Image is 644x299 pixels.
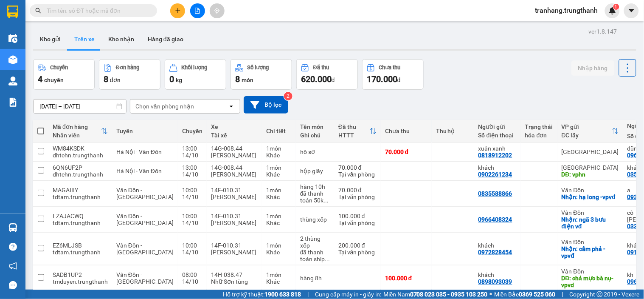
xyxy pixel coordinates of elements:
[379,65,401,71] div: Chưa thu
[99,59,160,90] button: Đơn hàng8đơn
[7,6,18,18] img: logo-vxr
[182,242,202,249] div: 10:00
[478,152,512,159] div: 0818912202
[266,187,292,194] div: 1 món
[141,29,190,49] button: Hàng đã giao
[266,164,292,171] div: 1 món
[170,3,185,18] button: plus
[562,216,619,230] div: Nhận: ngã 3 bưu điện vđ
[53,187,108,194] div: MAGAIIIY
[562,268,619,275] div: Vân Đồn
[34,100,126,113] input: Select a date range.
[325,256,330,262] span: ...
[338,219,377,226] div: Tại văn phòng
[589,27,617,36] div: ver 1.8.147
[284,92,292,100] sup: 2
[116,128,174,134] div: Tuyến
[562,123,612,130] div: VP gửi
[9,262,17,270] span: notification
[182,164,202,171] div: 13:00
[194,8,200,14] span: file-add
[211,271,258,278] div: 14H-038.47
[211,219,258,226] div: [PERSON_NAME]
[53,152,108,159] div: dhtchn.trungthanh
[53,123,101,130] div: Mã đơn hàng
[211,278,258,285] div: Nhữ Sơn tùng
[247,65,269,71] div: Số lượng
[300,123,330,130] div: Tên món
[385,128,427,134] div: Chưa thu
[562,275,619,288] div: DĐ: chả mực bà nụ-vpvd
[397,77,401,83] span: đ
[50,65,68,71] div: Chuyến
[182,171,202,178] div: 14/10
[8,55,17,64] img: warehouse-icon
[176,77,182,83] span: kg
[182,145,202,152] div: 13:00
[116,65,139,71] div: Đơn hàng
[529,5,605,16] span: tranhang.trungthanh
[300,235,330,249] div: 2 thùng xốp
[313,65,329,71] div: Đã thu
[38,74,42,84] span: 4
[223,290,301,299] span: Hỗ trợ kỹ thuật:
[615,4,618,10] span: 1
[53,145,108,152] div: WM84KSDK
[266,278,292,285] div: Khác
[266,152,292,159] div: Khác
[182,187,202,194] div: 10:00
[478,271,517,278] div: khách
[182,152,202,159] div: 14/10
[338,242,377,249] div: 200.000 đ
[300,148,330,155] div: hồ sơ
[53,278,108,285] div: tmduyen.trungthanh
[266,194,292,200] div: Khác
[383,290,488,299] span: Miền Nam
[231,59,292,90] button: Số lượng8món
[48,120,112,142] th: Toggle SortBy
[116,148,162,155] span: Hà Nội - Vân Đồn
[8,98,17,107] img: solution-icon
[266,145,292,152] div: 1 món
[211,249,258,256] div: [PERSON_NAME]
[116,271,174,285] span: Vân Đồn - [GEOGRAPHIC_DATA]
[135,102,194,111] div: Chọn văn phòng nhận
[53,213,108,219] div: LZAJACWQ
[628,7,636,14] span: caret-down
[300,183,330,190] div: hàng 10h
[300,249,330,262] div: đã thanh toán ship 100k
[385,275,427,282] div: 100.000 đ
[190,3,205,18] button: file-add
[8,34,17,43] img: warehouse-icon
[182,213,202,219] div: 10:00
[182,65,208,71] div: Khối lượng
[300,216,330,223] div: thùng xốp
[478,278,512,285] div: 0898093039
[165,59,226,90] button: Khối lượng0kg
[266,219,292,226] div: Khác
[338,194,377,200] div: Tại văn phòng
[525,123,553,130] div: Trạng thái
[266,242,292,249] div: 1 món
[175,8,181,14] span: plus
[211,132,258,139] div: Tài xế
[338,213,377,219] div: 100.000 đ
[266,249,292,256] div: Khác
[385,148,427,155] div: 70.000 đ
[182,219,202,226] div: 14/10
[478,132,517,139] div: Số điện thoại
[478,164,517,171] div: khách
[562,290,563,299] span: |
[334,120,381,142] th: Toggle SortBy
[211,213,258,219] div: 14F-010.31
[410,291,488,298] strong: 0708 023 035 - 0935 103 250
[182,278,202,285] div: 14/10
[332,77,335,83] span: đ
[367,74,397,84] span: 170.000
[478,242,517,249] div: khách
[338,187,377,194] div: 70.000 đ
[478,145,517,152] div: xuân xanh
[562,194,619,200] div: Nhận: hạ long -vpvđ
[300,168,330,174] div: hộp giấy
[307,290,309,299] span: |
